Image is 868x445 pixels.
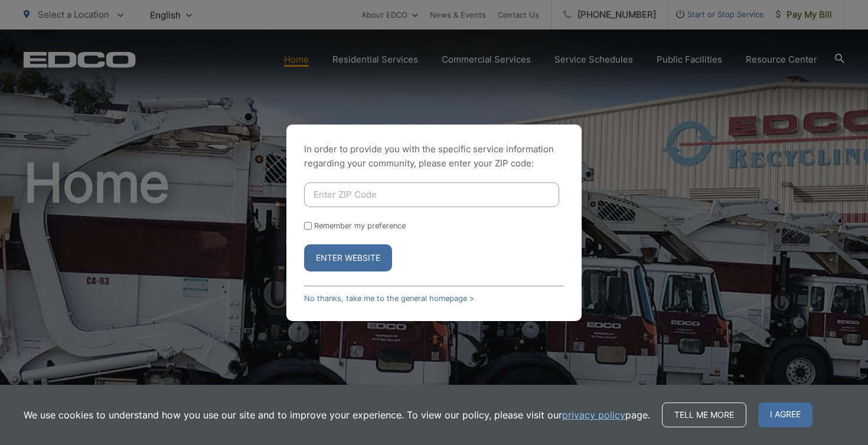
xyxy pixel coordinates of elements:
[304,182,559,207] input: Enter ZIP Code
[24,408,650,422] p: We use cookies to understand how you use our site and to improve your experience. To view our pol...
[304,294,474,303] a: No thanks, take me to the general homepage >
[662,403,746,427] a: Tell me more
[304,142,564,171] p: In order to provide you with the specific service information regarding your community, please en...
[562,408,625,422] a: privacy policy
[314,221,406,230] label: Remember my preference
[758,403,812,427] span: I agree
[304,244,392,271] button: Enter Website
